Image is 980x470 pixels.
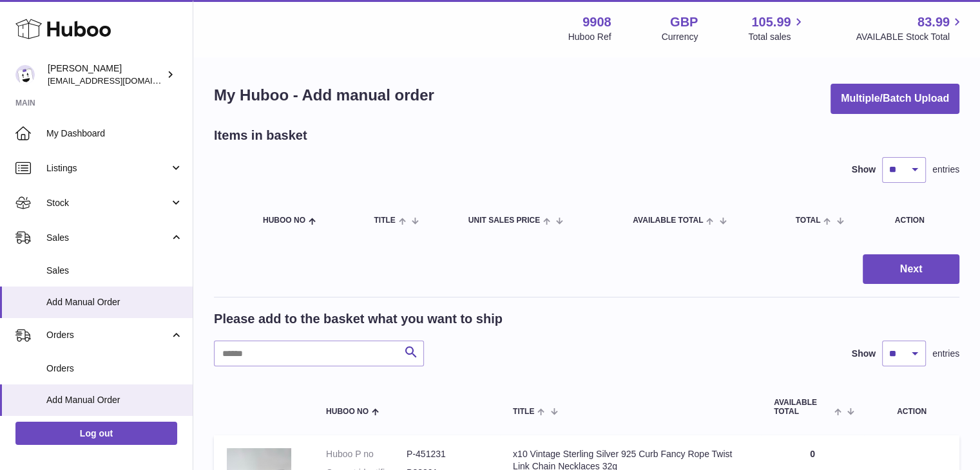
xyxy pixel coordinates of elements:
[864,386,959,428] th: Action
[46,394,183,406] span: Add Manual Order
[48,75,189,86] span: [EMAIL_ADDRESS][DOMAIN_NAME]
[326,408,369,416] span: Huboo no
[751,14,791,31] span: 105.99
[374,216,395,225] span: Title
[15,422,177,445] a: Log out
[856,14,965,43] a: 83.99 AVAILABLE Stock Total
[796,216,821,225] span: Total
[856,31,965,43] span: AVAILABLE Stock Total
[662,31,698,43] div: Currency
[407,448,487,460] dd: P-451231
[863,254,959,285] button: Next
[918,14,950,31] span: 83.99
[46,265,183,277] span: Sales
[46,296,183,308] span: Add Manual Order
[748,14,805,43] a: 105.99 Total sales
[48,62,164,87] div: [PERSON_NAME]
[831,84,959,114] button: Multiple/Batch Upload
[670,14,698,31] strong: GBP
[895,216,946,225] div: Action
[46,232,169,244] span: Sales
[263,216,305,225] span: Huboo no
[568,31,611,43] div: Huboo Ref
[774,399,831,415] span: AVAILABLE Total
[214,127,307,144] h2: Items in basket
[932,164,959,176] span: entries
[46,127,183,140] span: My Dashboard
[468,216,540,225] span: Unit Sales Price
[46,329,169,341] span: Orders
[214,310,503,328] h2: Please add to the basket what you want to ship
[15,65,35,84] img: tbcollectables@hotmail.co.uk
[46,162,169,174] span: Listings
[748,31,805,43] span: Total sales
[852,348,876,360] label: Show
[46,362,183,375] span: Orders
[513,408,534,416] span: Title
[852,164,876,176] label: Show
[582,14,611,31] strong: 9908
[326,448,407,460] dt: Huboo P no
[932,348,959,360] span: entries
[46,197,169,209] span: Stock
[633,216,703,225] span: AVAILABLE Total
[214,85,434,106] h1: My Huboo - Add manual order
